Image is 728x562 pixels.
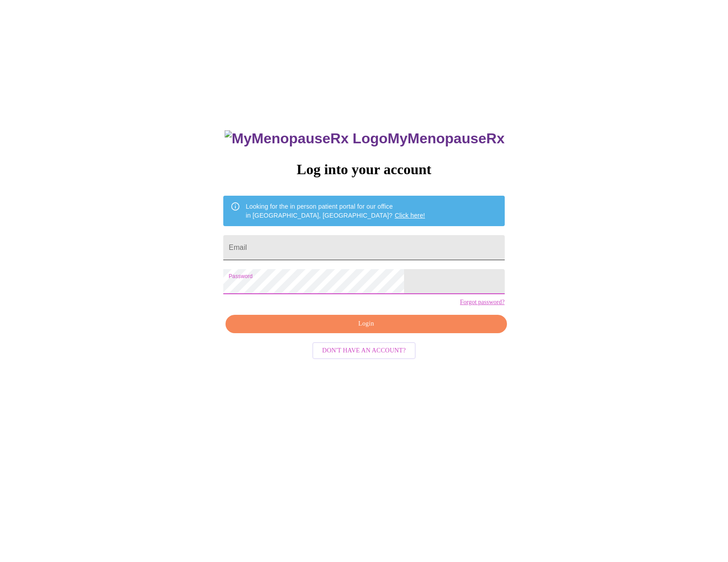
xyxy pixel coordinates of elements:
[310,346,418,353] a: Don't have an account?
[322,345,406,356] span: Don't have an account?
[460,299,505,306] a: Forgot password?
[246,198,425,223] div: Looking for the in person patient portal for our office in [GEOGRAPHIC_DATA], [GEOGRAPHIC_DATA]?
[312,342,416,360] button: Don't have an account?
[236,318,496,330] span: Login
[226,315,507,333] button: Login
[395,212,425,219] a: Click here!
[225,130,387,147] img: MyMenopauseRx Logo
[223,161,504,178] h3: Log into your account
[225,130,505,147] h3: MyMenopauseRx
